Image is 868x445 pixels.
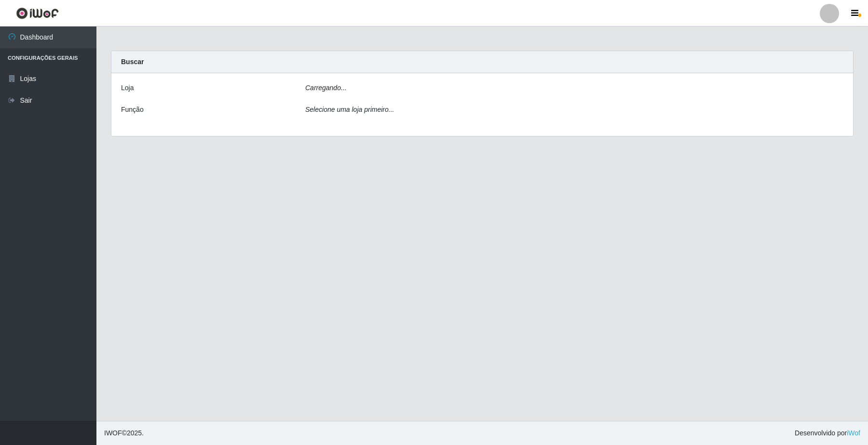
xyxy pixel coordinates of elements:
span: Desenvolvido por [795,428,860,438]
img: CoreUI Logo [16,7,59,19]
span: © 2025 . [104,428,144,438]
i: Carregando... [305,84,347,92]
label: Função [121,105,144,115]
i: Selecione uma loja primeiro... [305,106,394,113]
span: IWOF [104,429,122,437]
label: Loja [121,83,134,93]
a: iWof [847,429,860,437]
strong: Buscar [121,58,144,66]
